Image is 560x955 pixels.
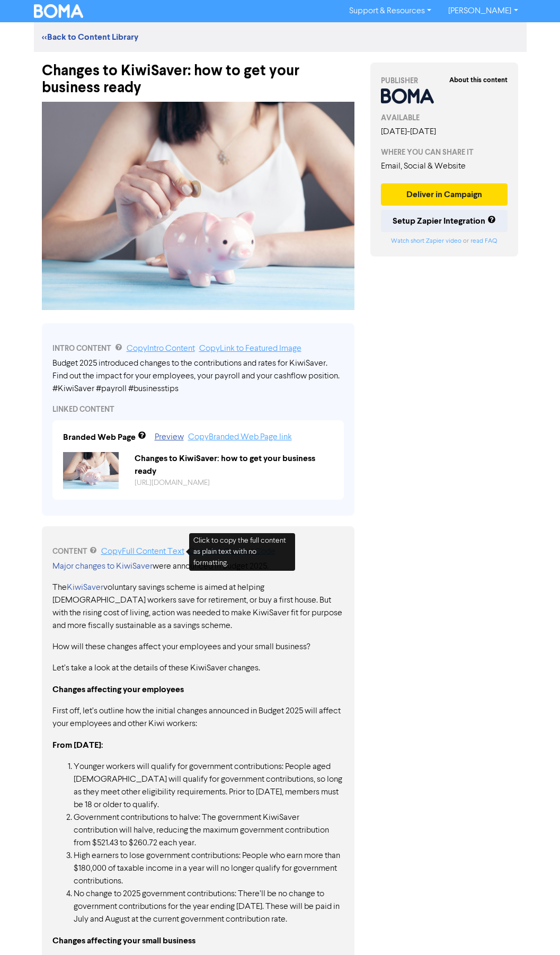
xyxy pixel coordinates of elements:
[381,112,508,123] div: AVAILABLE
[52,684,184,695] strong: Changes affecting your employees
[381,126,508,138] div: [DATE] - [DATE]
[34,4,84,18] img: BOMA Logo
[189,533,295,571] div: Click to copy the full content as plain text with no formatting.
[507,904,560,955] iframe: Chat Widget
[391,238,461,244] a: Watch short Zapier video
[52,545,344,558] div: CONTENT
[381,236,508,246] div: or
[67,583,103,592] a: KiwiSaver
[440,3,526,20] a: [PERSON_NAME]
[341,3,440,20] a: Support & Resources
[470,238,497,244] a: read FAQ
[135,479,210,487] a: [URL][DOMAIN_NAME]
[127,452,341,477] div: Changes to KiwiSaver: how to get your business ready
[381,210,508,232] button: Setup Zapier Integration
[381,75,508,86] div: PUBLISHER
[449,76,508,84] strong: About this content
[381,183,508,206] button: Deliver in Campaign
[74,850,344,888] li: High earners to lose government contributions: People who earn more than $180,000 of taxable inco...
[42,52,354,96] div: Changes to KiwiSaver: how to get your business ready
[52,662,344,675] p: Let’s take a look at the details of these KiwiSaver changes.
[74,761,344,811] li: Younger workers will qualify for government contributions: People aged [DEMOGRAPHIC_DATA] will qu...
[155,433,184,441] a: Preview
[381,160,508,173] div: Email, Social & Website
[52,705,344,730] p: First off, let’s outline how the initial changes announced in Budget 2025 will affect your employ...
[52,560,344,573] p: were announced in Budget 2025.
[52,740,103,750] strong: From [DATE]:
[52,342,344,355] div: INTRO CONTENT
[52,935,195,946] strong: Changes affecting your small business
[101,547,184,556] a: Copy Full Content Text
[199,344,301,353] a: Copy Link to Featured Image
[188,433,292,441] a: Copy Branded Web Page link
[127,344,195,353] a: Copy Intro Content
[381,147,508,158] div: WHERE YOU CAN SHARE IT
[52,357,344,395] div: Budget 2025 introduced changes to the contributions and rates for KiwiSaver. Find out the impact ...
[42,32,138,42] a: <<Back to Content Library
[127,477,341,489] div: https://public2.bomamarketing.com/cp/4PkR7NA1uGnOYO9wuBWA54?sa=9n7yHRFN
[63,431,136,444] div: Branded Web Page
[74,888,344,926] li: No change to 2025 government contributions: There’ll be no change to government contributions for...
[52,562,153,571] a: Major changes to KiwiSaver
[52,404,344,415] div: LINKED CONTENT
[52,581,344,632] p: The voluntary savings scheme is aimed at helping [DEMOGRAPHIC_DATA] workers save for retirement, ...
[52,641,344,653] p: How will these changes affect your employees and your small business?
[74,811,344,850] li: Government contributions to halve: The government KiwiSaver contribution will halve, reducing the...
